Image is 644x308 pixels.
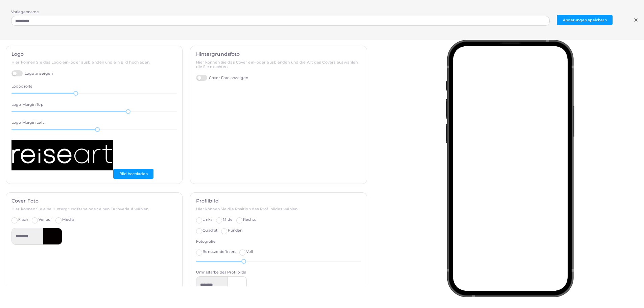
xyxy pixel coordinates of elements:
button: Änderungen speichern [557,15,613,25]
label: Logogröße [11,84,32,89]
h6: Hier können Sie das Logo ein- oder ausblenden und ein Bild hochladen. [11,60,177,65]
label: Logo Margin Left [11,120,44,125]
span: Links [202,217,212,222]
span: Benutzerdefiniert [202,249,236,254]
h6: Hier können Sie die Position des Profilbildes wählen. [196,207,361,211]
h4: Cover Foto [11,198,177,204]
h4: Hintergrundsfoto [196,51,361,57]
span: Runden [228,228,243,233]
span: Media [62,217,74,222]
label: Umrissfarbe des Profilbilds [196,270,246,275]
label: Vorlagenname [11,9,39,15]
h4: Logo [11,51,177,57]
span: Flach [18,217,28,222]
img: Logo [11,138,113,172]
label: Fotogröße [196,239,216,244]
span: Quadrat [202,228,217,233]
label: Cover Foto anzeigen [196,75,248,81]
span: Verlauf [39,217,52,222]
h6: Hier können Sie das Cover ein- oder ausblenden und die Art des Covers auswählen, die Sie möchten. [196,60,361,69]
span: Mitte [223,217,233,222]
label: Logo Margin Top [11,102,43,108]
span: Rechts [243,217,256,222]
h6: Hier können Sie eine Hintergrundfarbe oder einen Farbverlauf wählen. [11,207,177,211]
span: Voll [246,249,253,254]
button: Bild hochladen [113,169,153,179]
h4: Profilbild [196,198,361,204]
label: Logo anzeigen [11,70,53,77]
